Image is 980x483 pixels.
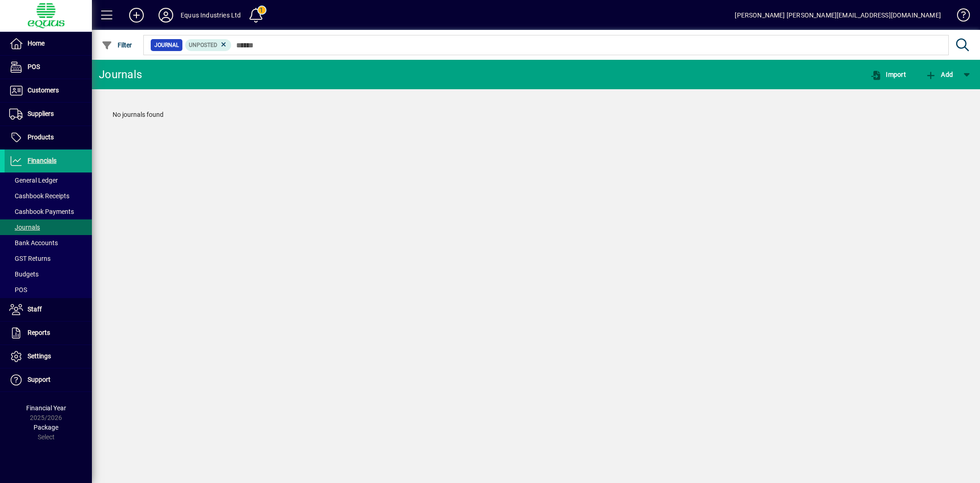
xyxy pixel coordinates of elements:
[28,329,50,336] span: Reports
[950,2,969,32] a: Knowledge Base
[28,40,45,47] span: Home
[9,239,58,247] span: Bank Accounts
[151,7,181,23] button: Profile
[34,424,58,431] span: Package
[5,345,92,368] a: Settings
[28,86,59,94] span: Customers
[5,103,92,126] a: Suppliers
[5,282,92,298] a: POS
[9,270,39,278] span: Budgets
[5,298,92,321] a: Staff
[5,219,92,235] a: Journals
[28,376,51,383] span: Support
[189,42,217,48] span: Unposted
[185,39,232,51] mat-chip: Transaction status: Unposted
[5,172,92,188] a: General Ledger
[9,286,27,293] span: POS
[9,177,58,184] span: General Ledger
[28,157,57,164] span: Financials
[5,204,92,219] a: Cashbook Payments
[5,126,92,149] a: Products
[5,251,92,266] a: GST Returns
[28,110,54,117] span: Suppliers
[5,368,92,391] a: Support
[122,7,151,23] button: Add
[5,32,92,55] a: Home
[5,235,92,251] a: Bank Accounts
[9,192,69,200] span: Cashbook Receipts
[181,8,241,23] div: Equus Industries Ltd
[5,266,92,282] a: Budgets
[28,305,42,313] span: Staff
[5,56,92,79] a: POS
[9,208,74,215] span: Cashbook Payments
[26,404,66,412] span: Financial Year
[5,79,92,102] a: Customers
[735,8,941,23] div: [PERSON_NAME] [PERSON_NAME][EMAIL_ADDRESS][DOMAIN_NAME]
[102,41,132,49] span: Filter
[923,66,955,83] button: Add
[9,255,51,262] span: GST Returns
[99,37,135,53] button: Filter
[5,188,92,204] a: Cashbook Receipts
[868,66,908,83] button: Import
[28,352,51,360] span: Settings
[5,322,92,345] a: Reports
[154,40,179,50] span: Journal
[28,63,40,70] span: POS
[870,71,906,78] span: Import
[925,71,953,78] span: Add
[99,67,142,82] div: Journals
[103,101,969,129] div: No journals found
[9,224,40,231] span: Journals
[28,133,54,141] span: Products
